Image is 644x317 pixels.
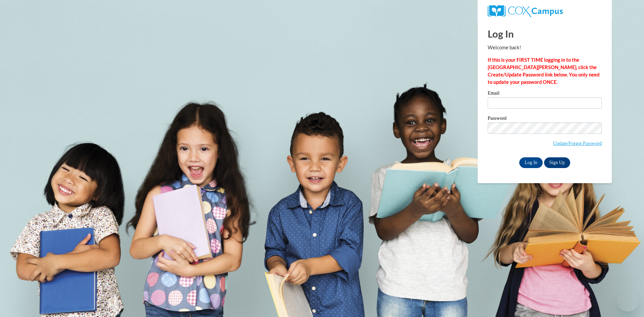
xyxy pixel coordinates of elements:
[488,116,602,122] label: Password
[488,5,602,17] a: COX Campus
[488,27,602,41] h1: Log In
[544,157,570,168] a: Sign Up
[488,57,599,85] strong: If this is your FIRST TIME logging in to the [GEOGRAPHIC_DATA][PERSON_NAME], click the Create/Upd...
[488,5,563,17] img: COX Campus
[553,141,602,146] a: Update/Forgot Password
[488,91,602,97] label: Email
[488,44,602,51] p: Welcome back!
[519,157,543,168] input: Log In
[617,290,639,312] iframe: Button to launch messaging window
